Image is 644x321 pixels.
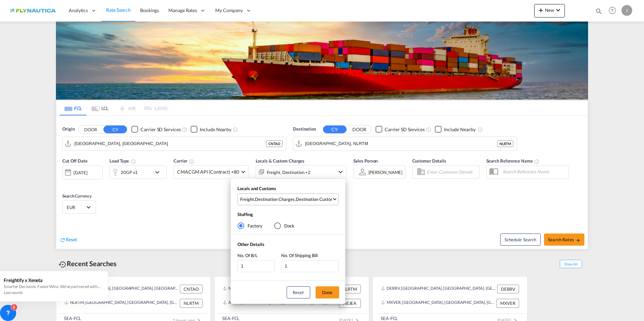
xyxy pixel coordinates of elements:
md-select: Select Locals and Customs: Freight, Destination Charges, Destination Custom Charges [237,193,339,205]
span: Other Details [237,242,264,247]
div: Destination Custom Charges [296,196,352,202]
span: No. Of Shipping Bill [281,253,318,258]
div: Freight [240,196,254,202]
span: , , [240,196,332,202]
input: No. Of Shipping Bill [281,260,339,272]
md-radio-button: Factory [237,222,262,229]
span: Locals and Customs [237,186,276,191]
button: Reset [287,286,310,298]
div: Destination Charges [255,196,295,202]
input: No. Of B/L [237,260,275,272]
span: Stuffing [237,212,253,217]
span: No. Of B/L [237,253,258,258]
md-radio-button: Dock [274,222,294,229]
button: Done [316,286,339,298]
